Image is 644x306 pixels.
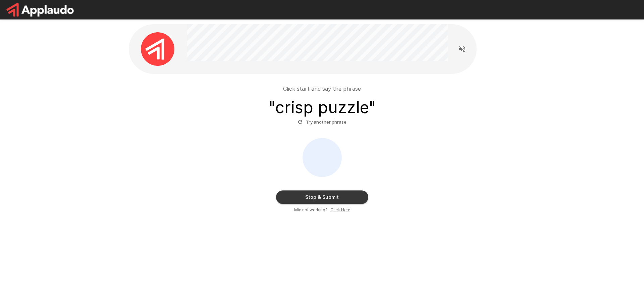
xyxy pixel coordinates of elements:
[141,32,174,66] img: applaudo_avatar.png
[296,117,348,127] button: Try another phrase
[268,98,376,117] h3: " crisp puzzle "
[283,85,361,93] p: Click start and say the phrase
[276,190,368,204] button: Stop & Submit
[455,42,469,56] button: Read questions aloud
[330,207,350,212] u: Click Here
[294,207,328,213] span: Mic not working?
